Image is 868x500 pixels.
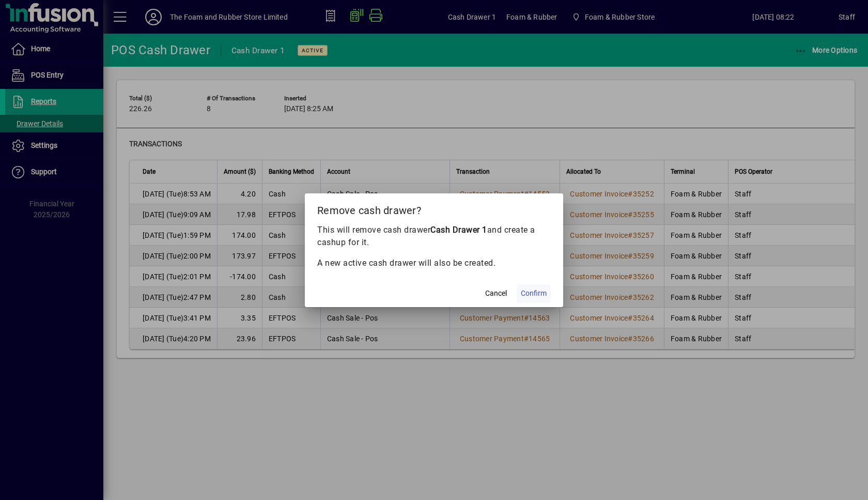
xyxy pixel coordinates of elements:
span: Confirm [521,288,547,299]
button: Confirm [517,284,551,303]
span: Cancel [485,288,507,299]
p: A new active cash drawer will also be created. [317,257,551,269]
b: Cash Drawer 1 [430,225,487,235]
h2: Remove cash drawer? [305,193,563,223]
p: This will remove cash drawer and create a cashup for it. [317,224,551,249]
button: Cancel [479,284,513,303]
